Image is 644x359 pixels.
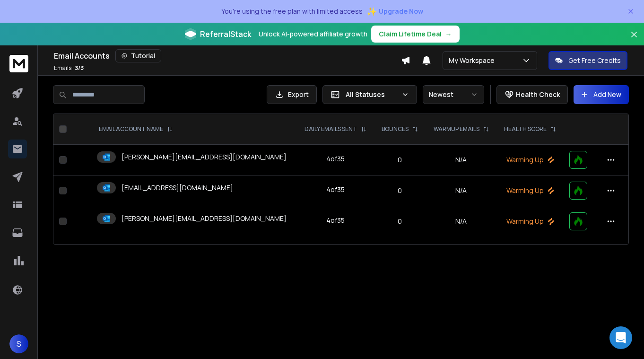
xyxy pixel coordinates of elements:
p: 0 [380,155,420,165]
div: 4 of 35 [326,185,345,194]
button: S [9,334,28,353]
button: Claim Lifetime Deal→ [371,26,460,43]
td: N/A [426,175,496,206]
button: Export [267,85,317,104]
p: DAILY EMAILS SENT [305,125,357,133]
p: Health Check [516,90,560,99]
p: WARMUP EMAILS [434,125,479,133]
p: Warming Up [502,217,558,226]
div: Open Intercom Messenger [609,326,632,349]
span: Upgrade Now [379,7,423,16]
p: You're using the free plan with limited access [221,7,363,16]
td: N/A [426,206,496,237]
button: Close banner [628,28,640,51]
span: 3 / 3 [75,64,84,72]
button: Get Free Credits [548,51,627,70]
button: Add New [574,85,629,104]
p: Emails : [54,64,84,72]
p: All Statuses [346,90,398,99]
span: ReferralStack [200,28,251,40]
button: Newest [423,85,484,104]
button: Health Check [496,85,568,104]
span: ✨ [366,5,377,18]
p: My Workspace [449,56,498,65]
p: HEALTH SCORE [504,125,547,133]
p: BOUNCES [382,125,409,133]
div: 4 of 35 [326,154,345,164]
span: → [445,29,452,39]
p: Warming Up [502,186,558,195]
p: 0 [380,217,420,226]
button: Tutorial [115,49,161,62]
p: [EMAIL_ADDRESS][DOMAIN_NAME] [122,183,233,193]
div: Email Accounts [54,49,401,62]
p: Get Free Credits [568,56,621,65]
p: Unlock AI-powered affiliate growth [259,29,367,39]
div: 4 of 35 [326,216,345,225]
p: Warming Up [502,155,558,165]
button: ✨Upgrade Now [366,2,423,21]
div: EMAIL ACCOUNT NAME [99,125,173,133]
p: [PERSON_NAME][EMAIL_ADDRESS][DOMAIN_NAME] [122,214,287,223]
p: [PERSON_NAME][EMAIL_ADDRESS][DOMAIN_NAME] [122,152,287,162]
td: N/A [426,145,496,175]
p: 0 [380,186,420,195]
